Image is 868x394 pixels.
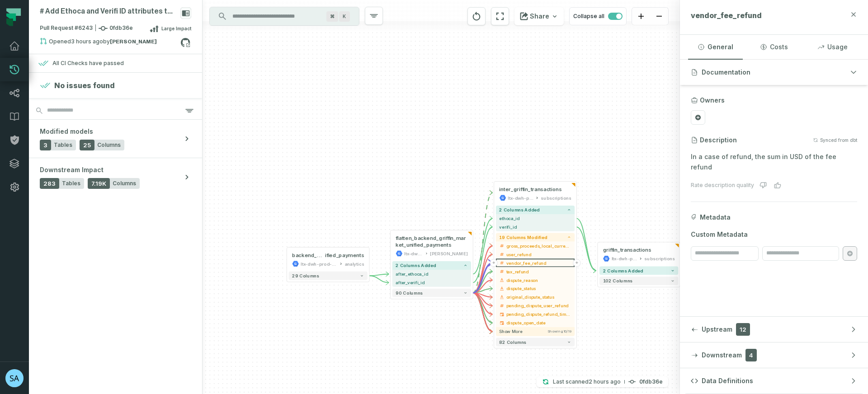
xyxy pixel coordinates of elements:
[396,279,467,286] span: after_verifi_id
[499,339,526,344] span: 82 columns
[473,254,493,293] g: Edge from 95da0118bd13d32e46f60699225a6d72 to 84cc537e333483df194879b5d5065c98
[473,293,493,305] g: Edge from 95da0118bd13d32e46f60699225a6d72 to 84cc537e333483df194879b5d5065c98
[736,323,750,336] span: 12
[603,278,632,283] span: 102 columns
[326,11,338,22] span: Press ⌘ + K to focus the search bar
[473,263,493,293] g: Edge from 95da0118bd13d32e46f60699225a6d72 to 84cc537e333483df194879b5d5065c98
[702,351,742,360] span: Downstream
[473,293,493,331] g: Edge from 95da0118bd13d32e46f60699225a6d72 to 84cc537e333483df194879b5d5065c98
[612,255,637,262] div: ltx-dwh-prod-processed
[499,224,571,230] span: verifi_id
[339,11,350,22] span: Press ⌘ + K to focus the search bar
[54,141,72,149] span: Tables
[40,7,177,16] div: # Add Ethoca and Verifi ID attributes to Griffin models
[499,215,571,221] span: ethoca_id
[496,327,575,336] button: Show moreShowing10/19
[499,312,504,317] span: timestamp
[496,301,575,310] button: pending_dispute_user_refund
[5,369,24,387] img: avatar of sabramov
[576,218,596,271] g: Edge from 84cc537e333483df194879b5d5065c98 to 1dde86780a9756321a2dd1318f568811
[40,140,51,150] span: 3
[745,349,757,361] span: 4
[700,96,725,105] h3: Owners
[179,37,191,48] a: View on github
[496,267,575,276] button: tax_refund
[499,303,504,308] span: float
[496,284,575,293] button: dispute_status
[702,68,750,77] span: Documentation
[499,260,504,265] span: float
[805,35,860,59] button: Usage
[71,38,103,45] relative-time: Sep 18, 2025, 12:00 PM GMT+3
[632,8,650,25] button: zoom in
[473,289,493,293] g: Edge from 95da0118bd13d32e46f60699225a6d72 to 84cc537e333483df194879b5d5065c98
[496,214,575,223] button: ethoca_id
[54,80,115,91] h4: No issues found
[702,376,753,385] span: Data Definitions
[639,379,663,385] h4: 0fdb36e
[688,35,743,59] button: General
[603,268,643,273] span: 2 columns added
[496,293,575,301] button: original_dispute_status
[301,260,337,267] div: ltx-dwh-prod-raw
[325,252,364,258] span: ified_payments
[506,311,571,317] span: pending_dispute_refund_timestamp
[700,136,737,145] h3: Description
[473,293,493,314] g: Edge from 95da0118bd13d32e46f60699225a6d72 to 84cc537e333483df194879b5d5065c98
[553,377,621,386] p: Last scanned
[700,213,731,222] span: Metadata
[473,227,493,282] g: Edge from 95da0118bd13d32e46f60699225a6d72 to 84cc537e333483df194879b5d5065c98
[161,25,191,32] span: Large Impact
[499,207,539,212] span: 2 columns added
[506,260,571,266] span: vendor_fee_refund
[496,310,575,319] button: pending_dispute_refund_timestamp
[40,165,104,174] span: Downstream Impact
[496,241,575,250] button: gross_proceeds_local_currency
[473,218,493,274] g: Edge from 95da0118bd13d32e46f60699225a6d72 to 84cc537e333483df194879b5d5065c98
[345,260,364,267] div: analytics
[680,342,868,368] button: Downstream4
[514,7,564,25] button: Share
[392,278,471,287] button: after_verifi_id
[506,277,571,283] span: dispute_reason
[396,263,436,268] span: 2 columns added
[537,376,668,387] button: Last scanned[DATE] 1:01:24 PM0fdb36e
[396,271,467,277] span: after_ethoca_id
[473,246,493,293] g: Edge from 95da0118bd13d32e46f60699225a6d72 to 84cc537e333483df194879b5d5065c98
[650,8,668,25] button: zoom out
[396,290,423,295] span: 90 columns
[473,293,493,323] g: Edge from 95da0118bd13d32e46f60699225a6d72 to 84cc537e333483df194879b5d5065c98
[680,317,868,342] button: Upstream12
[80,140,94,150] span: 25
[113,180,136,187] span: Columns
[691,11,762,20] span: vendor_fee_refund
[506,251,571,258] span: user_refund
[292,252,325,258] span: backend_griffin_market_un
[496,223,575,231] button: verifi_id
[499,295,504,300] span: string
[506,294,571,300] span: original_dispute_status
[813,137,857,143] button: Synced from dbt
[292,273,319,278] span: 29 columns
[499,243,504,248] span: float
[396,235,467,248] span: flatten_backend_griffin_market_unified_payments
[499,186,561,192] span: inter_griffin_transactions
[40,38,180,48] div: Opened by
[40,178,59,189] span: 283
[541,194,571,201] div: subscriptions
[110,39,157,44] strong: Semion Abramov (SemionAbra)
[499,320,504,325] span: timestamp
[644,255,675,262] div: subscriptions
[506,243,571,249] span: gross_proceeds_local_currency
[499,277,504,282] span: string
[589,378,621,385] relative-time: Sep 18, 2025, 1:01 PM GMT+3
[499,235,547,239] span: 19 columns modified
[573,259,580,267] button: +
[506,319,571,326] span: dispute_open_date
[506,302,571,309] span: pending_dispute_user_refund
[680,60,868,85] button: Documentation
[404,250,423,257] div: ltx-dwh-prod-processed
[691,152,857,173] p: In a case of refund, the sum in USD of the fee refund
[473,293,493,297] g: Edge from 95da0118bd13d32e46f60699225a6d72 to 84cc537e333483df194879b5d5065c98
[499,329,522,334] span: Show more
